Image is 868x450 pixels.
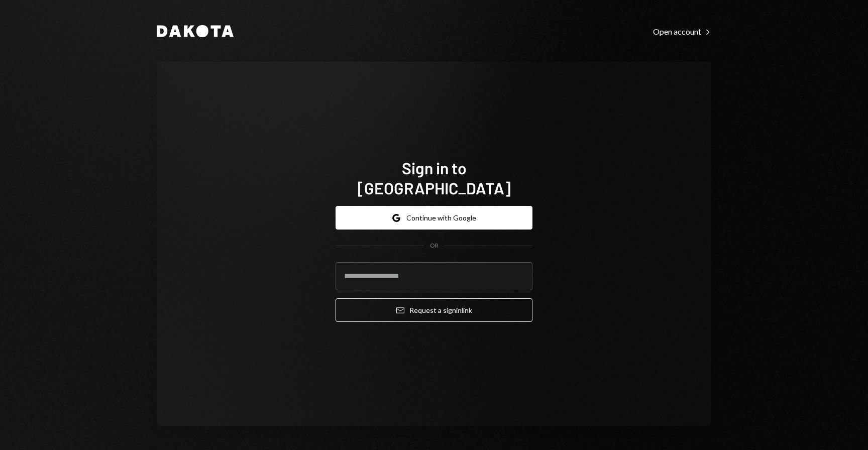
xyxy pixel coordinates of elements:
a: Open account [653,26,711,37]
div: OR [430,242,439,250]
h1: Sign in to [GEOGRAPHIC_DATA] [336,158,532,198]
button: Continue with Google [336,206,532,230]
div: Open account [653,27,711,37]
button: Request a signinlink [336,298,532,322]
